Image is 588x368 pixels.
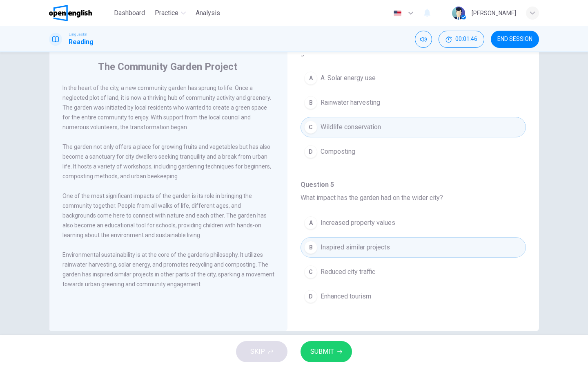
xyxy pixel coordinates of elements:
div: B [304,96,317,109]
img: Profile picture [452,7,465,20]
span: 00:01:46 [455,36,477,43]
button: Dashboard [111,6,148,20]
div: [PERSON_NAME] [472,8,516,18]
div: C [304,121,317,134]
button: CWildlife conservation [301,117,526,137]
span: What impact has the garden had on the wider city? [301,194,443,202]
button: AA. Solar energy use [301,68,526,88]
div: Mute [415,31,432,48]
span: Practice [155,8,178,18]
button: DComposting [301,141,526,162]
h4: The Community Garden Project [98,60,237,73]
button: CReduced city traffic [301,262,526,282]
button: Practice [151,6,189,20]
div: A [304,216,317,229]
span: Rainwater harvesting [321,98,380,108]
div: D [304,290,317,303]
span: Wildlife conservation [321,122,381,132]
span: Dashboard [114,8,145,18]
div: C [304,265,317,278]
button: BInspired similar projects [301,237,526,258]
button: AIncreased property values [301,213,526,233]
div: Hide [439,31,484,48]
h4: Question 5 [301,180,526,190]
button: 00:01:46 [439,31,484,48]
img: OpenEnglish logo [49,5,92,21]
span: One of the most significant impacts of the garden is its role in bringing the community together.... [62,193,267,238]
button: Analysis [192,6,223,20]
span: The garden not only offers a place for growing fruits and vegetables but has also become a sanctu... [62,144,271,180]
button: SUBMIT [301,341,352,362]
span: Reduced city traffic [321,267,375,277]
div: B [304,241,317,254]
button: DEnhanced tourism [301,286,526,307]
span: Analysis [196,8,220,18]
h1: Reading [69,37,94,47]
span: A. Solar energy use [321,73,376,83]
span: Environmental sustainability is at the core of the garden's philosophy. It utilizes rainwater har... [62,251,274,287]
span: Enhanced tourism [321,292,371,301]
div: A [304,72,317,85]
a: OpenEnglish logo [49,5,111,21]
span: Increased property values [321,218,395,228]
span: Linguaskill [69,31,89,37]
span: Composting [321,147,355,157]
button: END SESSION [491,31,539,48]
span: SUBMIT [310,346,334,357]
img: en [392,10,403,16]
div: D [304,145,317,158]
span: Inspired similar projects [321,242,390,252]
span: In the heart of the city, a new community garden has sprung to life. Once a neglected plot of lan... [62,85,271,130]
button: BRainwater harvesting [301,92,526,113]
span: END SESSION [497,36,532,43]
